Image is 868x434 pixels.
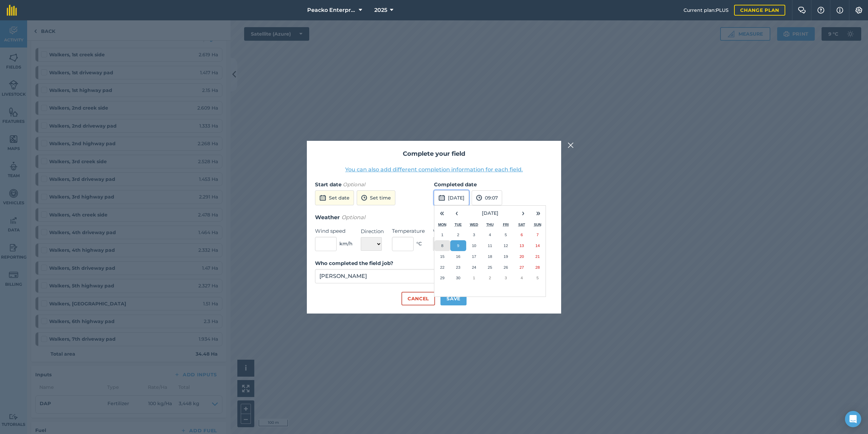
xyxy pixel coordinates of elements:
button: » [531,206,546,221]
div: Open Intercom Messenger [845,411,861,427]
abbr: 18 September 2025 [488,254,492,259]
abbr: 29 September 2025 [440,276,445,280]
abbr: 3 October 2025 [505,276,507,280]
button: 3 September 2025 [466,229,482,240]
button: 18 September 2025 [482,251,498,262]
abbr: 30 September 2025 [456,276,460,280]
strong: Completed date [434,181,477,188]
abbr: 19 September 2025 [504,254,508,259]
img: svg+xml;base64,PD94bWwgdmVyc2lvbj0iMS4wIiBlbmNvZGluZz0idXRmLTgiPz4KPCEtLSBHZW5lcmF0b3I6IEFkb2JlIE... [476,194,482,202]
img: Two speech bubbles overlapping with the left bubble in the forefront [798,7,806,14]
button: 26 September 2025 [498,262,514,273]
strong: Start date [315,181,341,188]
button: 12 September 2025 [498,240,514,251]
button: Cancel [401,292,435,305]
span: Current plan : PLUS [684,6,729,14]
abbr: 1 October 2025 [473,276,475,280]
button: 19 September 2025 [498,251,514,262]
label: Wind speed [315,227,353,235]
abbr: Saturday [518,223,525,227]
abbr: Monday [438,223,447,227]
button: 14 September 2025 [530,240,546,251]
button: 16 September 2025 [450,251,466,262]
abbr: 5 October 2025 [536,276,538,280]
abbr: Tuesday [455,223,462,227]
span: Peacko Enterprises [307,6,356,14]
button: 17 September 2025 [466,251,482,262]
button: 13 September 2025 [514,240,530,251]
img: svg+xml;base64,PD94bWwgdmVyc2lvbj0iMS4wIiBlbmNvZGluZz0idXRmLTgiPz4KPCEtLSBHZW5lcmF0b3I6IEFkb2JlIE... [438,194,445,202]
img: svg+xml;base64,PHN2ZyB4bWxucz0iaHR0cDovL3d3dy53My5vcmcvMjAwMC9zdmciIHdpZHRoPSIxNyIgaGVpZ2h0PSIxNy... [836,6,843,14]
button: 1 October 2025 [466,272,482,283]
h2: Complete your field [315,149,553,159]
abbr: 27 September 2025 [519,265,524,269]
button: Set date [315,190,354,205]
abbr: 5 September 2025 [505,232,507,237]
abbr: 4 October 2025 [520,276,522,280]
img: svg+xml;base64,PD94bWwgdmVyc2lvbj0iMS4wIiBlbmNvZGluZz0idXRmLTgiPz4KPCEtLSBHZW5lcmF0b3I6IEFkb2JlIE... [361,194,367,202]
span: km/h [339,240,353,247]
h3: Weather [315,213,553,222]
button: [DATE] [464,206,516,221]
abbr: 8 September 2025 [441,243,443,248]
button: 6 September 2025 [514,229,530,240]
button: « [434,206,449,221]
abbr: 11 September 2025 [488,243,492,248]
span: ° C [416,240,422,247]
abbr: Thursday [486,223,494,227]
button: 4 September 2025 [482,229,498,240]
img: A question mark icon [817,7,825,14]
button: 23 September 2025 [450,262,466,273]
button: 2 September 2025 [450,229,466,240]
abbr: 28 September 2025 [535,265,540,269]
abbr: 21 September 2025 [535,254,540,259]
button: [DATE] [434,190,469,205]
button: Set time [357,190,395,205]
abbr: 1 September 2025 [441,232,443,237]
button: 30 September 2025 [450,272,466,283]
abbr: 17 September 2025 [472,254,476,259]
img: fieldmargin Logo [7,5,17,16]
abbr: 20 September 2025 [519,254,524,259]
button: 3 October 2025 [498,272,514,283]
abbr: Wednesday [470,223,478,227]
button: 24 September 2025 [466,262,482,273]
button: 21 September 2025 [530,251,546,262]
img: A cog icon [855,7,863,14]
abbr: 6 September 2025 [520,232,522,237]
abbr: 23 September 2025 [456,265,460,269]
button: 1 September 2025 [434,229,450,240]
abbr: 9 September 2025 [457,243,459,248]
abbr: 16 September 2025 [456,254,460,259]
button: 15 September 2025 [434,251,450,262]
button: › [516,206,531,221]
abbr: 14 September 2025 [535,243,540,248]
abbr: 3 September 2025 [473,232,475,237]
button: 4 October 2025 [514,272,530,283]
label: Direction [361,227,384,235]
abbr: 7 September 2025 [536,232,538,237]
span: [DATE] [482,210,498,216]
button: 25 September 2025 [482,262,498,273]
button: 28 September 2025 [530,262,546,273]
img: svg+xml;base64,PHN2ZyB4bWxucz0iaHR0cDovL3d3dy53My5vcmcvMjAwMC9zdmciIHdpZHRoPSIyMiIgaGVpZ2h0PSIzMC... [568,141,574,149]
button: ‹ [449,206,464,221]
button: 20 September 2025 [514,251,530,262]
button: 11 September 2025 [482,240,498,251]
button: 2 October 2025 [482,272,498,283]
abbr: 24 September 2025 [472,265,476,269]
button: 7 September 2025 [530,229,546,240]
img: svg+xml;base64,PD94bWwgdmVyc2lvbj0iMS4wIiBlbmNvZGluZz0idXRmLTgiPz4KPCEtLSBHZW5lcmF0b3I6IEFkb2JlIE... [319,194,326,202]
abbr: Friday [503,223,509,227]
span: 2025 [374,6,387,14]
em: Optional [343,181,365,188]
abbr: 2 September 2025 [457,232,459,237]
abbr: 12 September 2025 [504,243,508,248]
abbr: 2 October 2025 [489,276,491,280]
button: 9 September 2025 [450,240,466,251]
button: 5 October 2025 [530,272,546,283]
label: Weather [433,227,467,235]
button: You can also add different completion information for each field. [345,166,523,174]
button: 22 September 2025 [434,262,450,273]
abbr: 26 September 2025 [504,265,508,269]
